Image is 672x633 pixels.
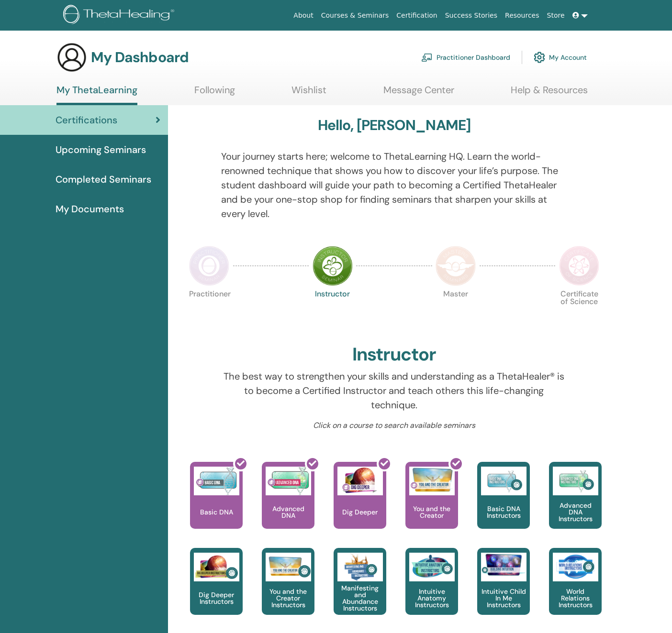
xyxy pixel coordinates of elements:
img: Practitioner [189,246,229,286]
a: About [290,7,317,24]
a: Certification [392,7,441,24]
img: World Relations Instructors [553,553,598,581]
p: Certificate of Science [559,290,599,330]
a: My Account [534,47,587,68]
img: logo.png [63,5,178,26]
p: You and the Creator Instructors [262,588,314,608]
span: Upcoming Seminars [56,142,146,157]
p: Instructor [313,290,353,330]
a: Courses & Seminars [317,7,393,24]
p: Dig Deeper Instructors [190,591,243,605]
img: Dig Deeper Instructors [194,553,239,581]
a: Store [543,7,569,24]
p: Practitioner [189,290,229,330]
img: Intuitive Anatomy Instructors [409,553,455,581]
a: Dig Deeper Dig Deeper [334,462,386,548]
p: You and the Creator [405,505,458,519]
img: Intuitive Child In Me Instructors [481,553,526,576]
img: Instructor [313,246,353,286]
a: You and the Creator You and the Creator [405,462,458,548]
a: Basic DNA Basic DNA [190,462,243,548]
p: Advanced DNA Instructors [549,502,602,522]
img: Basic DNA [194,467,239,495]
span: Certifications [56,113,117,127]
p: Intuitive Child In Me Instructors [477,588,530,608]
a: Advanced DNA Advanced DNA [262,462,314,548]
a: Following [194,84,235,103]
p: Master [436,290,476,330]
img: generic-user-icon.jpg [56,42,87,73]
a: Help & Resources [511,84,588,103]
p: Intuitive Anatomy Instructors [405,588,458,608]
img: You and the Creator [409,467,455,493]
p: Manifesting and Abundance Instructors [334,585,386,611]
img: Master [436,246,476,286]
p: Dig Deeper [338,509,381,515]
img: cog.svg [534,49,545,65]
img: chalkboard-teacher.svg [421,53,433,62]
img: Advanced DNA [266,467,311,495]
img: Certificate of Science [559,246,599,286]
p: Your journey starts here; welcome to ThetaLearning HQ. Learn the world-renowned technique that sh... [221,149,567,221]
a: Wishlist [291,84,326,103]
a: Basic DNA Instructors Basic DNA Instructors [477,462,530,548]
img: You and the Creator Instructors [266,553,311,581]
img: Dig Deeper [337,467,383,495]
img: Basic DNA Instructors [481,467,526,495]
span: Completed Seminars [56,172,151,186]
a: Message Center [383,84,454,103]
h3: My Dashboard [91,49,189,66]
a: Advanced DNA Instructors Advanced DNA Instructors [549,462,602,548]
p: Click on a course to search available seminars [221,420,567,431]
p: World Relations Instructors [549,588,602,608]
img: Advanced DNA Instructors [553,467,598,495]
a: Success Stories [441,7,501,24]
p: The best way to strengthen your skills and understanding as a ThetaHealer® is to become a Certifi... [221,369,567,412]
span: My Documents [56,202,124,216]
img: Manifesting and Abundance Instructors [337,553,383,581]
a: Practitioner Dashboard [421,47,510,68]
p: Basic DNA Instructors [477,505,530,519]
h3: Hello, [PERSON_NAME] [318,117,471,134]
a: My ThetaLearning [56,84,137,105]
p: Advanced DNA [262,505,314,519]
a: Resources [501,7,543,24]
h2: Instructor [352,344,436,366]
